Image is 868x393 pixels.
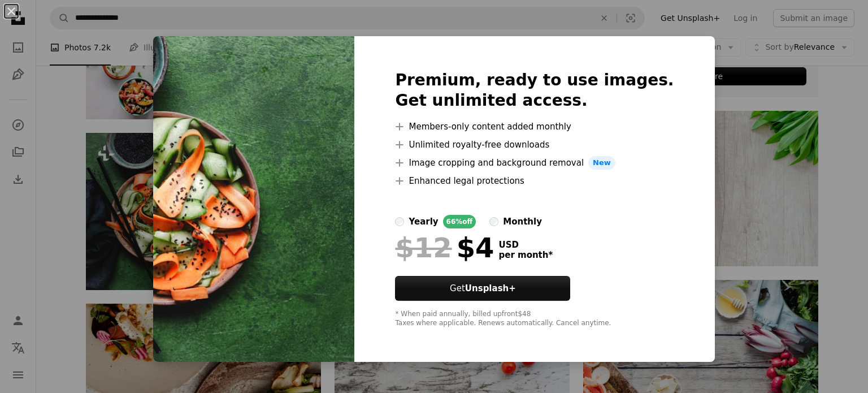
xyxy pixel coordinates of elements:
[409,215,438,228] div: yearly
[395,120,674,133] li: Members-only content added monthly
[503,215,542,228] div: monthly
[395,156,674,170] li: Image cropping and background removal
[395,70,674,111] h2: Premium, ready to use images. Get unlimited access.
[588,156,615,170] span: New
[153,36,354,362] img: premium_photo-1701882459791-49ef309e1957
[443,215,476,228] div: 66% off
[395,233,494,262] div: $4
[465,283,516,293] strong: Unsplash+
[395,138,674,152] li: Unlimited royalty-free downloads
[395,174,674,188] li: Enhanced legal protections
[395,276,570,301] button: GetUnsplash+
[395,233,452,262] span: $12
[395,310,674,328] div: * When paid annually, billed upfront $48 Taxes where applicable. Renews automatically. Cancel any...
[395,217,404,226] input: yearly66%off
[498,240,553,250] span: USD
[498,250,553,260] span: per month *
[489,217,498,226] input: monthly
